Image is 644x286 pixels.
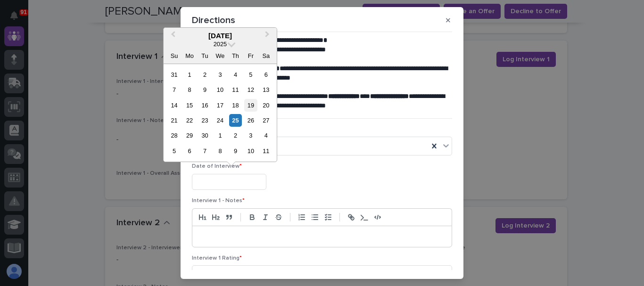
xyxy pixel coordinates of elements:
div: Choose Wednesday, October 8th, 2025 [214,145,226,157]
div: Choose Thursday, September 11th, 2025 [229,83,242,96]
span: 2025 [214,41,227,48]
div: Sa [260,49,272,62]
div: Choose Sunday, September 14th, 2025 [168,99,181,112]
div: Choose Saturday, September 20th, 2025 [260,99,272,112]
div: Choose Saturday, September 6th, 2025 [260,68,272,81]
div: Choose Thursday, September 4th, 2025 [229,68,242,81]
div: Choose Monday, September 15th, 2025 [183,99,196,112]
div: Choose Sunday, September 21st, 2025 [168,114,181,127]
div: Choose Thursday, September 18th, 2025 [229,99,242,112]
div: Choose Monday, September 22nd, 2025 [183,114,196,127]
div: Choose Wednesday, September 10th, 2025 [214,83,226,96]
div: Mo [183,49,196,62]
div: Choose Thursday, October 2nd, 2025 [229,129,242,142]
div: Choose Friday, September 12th, 2025 [244,83,257,96]
span: Interview 1 - Notes [192,198,245,204]
div: Th [229,49,242,62]
div: [DATE] [164,32,277,40]
div: Choose Saturday, September 27th, 2025 [260,114,272,127]
button: Previous Month [165,29,180,44]
div: Choose Sunday, September 28th, 2025 [168,129,181,142]
div: Choose Monday, September 29th, 2025 [183,129,196,142]
div: Choose Wednesday, September 17th, 2025 [214,99,226,112]
div: Choose Saturday, October 11th, 2025 [260,145,272,157]
div: Choose Thursday, September 25th, 2025 [229,114,242,127]
div: Choose Friday, October 10th, 2025 [244,145,257,157]
div: Choose Tuesday, September 16th, 2025 [198,99,211,112]
div: Fr [244,49,257,62]
div: Choose Saturday, September 13th, 2025 [260,83,272,96]
div: Choose Sunday, September 7th, 2025 [168,83,181,96]
div: Choose Monday, September 1st, 2025 [183,68,196,81]
div: Choose Tuesday, September 30th, 2025 [198,129,211,142]
div: Choose Monday, September 8th, 2025 [183,83,196,96]
div: Choose Friday, September 26th, 2025 [244,114,257,127]
div: Su [168,49,181,62]
button: Next Month [261,29,276,44]
div: month 2025-09 [166,67,273,159]
div: Choose Friday, September 19th, 2025 [244,99,257,112]
div: Choose Saturday, October 4th, 2025 [260,129,272,142]
div: Choose Monday, October 6th, 2025 [183,145,196,157]
div: Choose Tuesday, September 2nd, 2025 [198,68,211,81]
div: Tu [198,49,211,62]
div: Choose Wednesday, October 1st, 2025 [214,129,226,142]
span: Interview 1 Rating [192,255,242,261]
div: We [214,49,226,62]
div: Choose Wednesday, September 24th, 2025 [214,114,226,127]
div: Choose Tuesday, September 9th, 2025 [198,83,211,96]
div: Choose Tuesday, September 23rd, 2025 [198,114,211,127]
div: Choose Sunday, October 5th, 2025 [168,145,181,157]
div: Choose Wednesday, September 3rd, 2025 [214,68,226,81]
p: Directions [192,15,235,26]
div: Select... [196,270,220,280]
div: Choose Sunday, August 31st, 2025 [168,68,181,81]
div: Choose Thursday, October 9th, 2025 [229,145,242,157]
div: Choose Tuesday, October 7th, 2025 [198,145,211,157]
div: Choose Friday, October 3rd, 2025 [244,129,257,142]
div: Choose Friday, September 5th, 2025 [244,68,257,81]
